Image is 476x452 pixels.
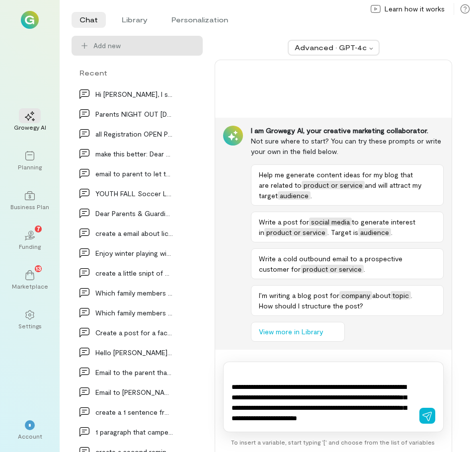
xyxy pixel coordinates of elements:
[12,302,48,338] a: Settings
[72,68,203,78] div: Recent
[95,327,173,338] div: Create a post for a facebook group that I am a me…
[95,168,173,179] div: email to parent to let them know it has come to o…
[95,307,173,318] div: Which family members or friends does your child m…
[10,203,49,211] div: Business Plan
[259,291,339,300] span: I’m writing a blog post for
[301,265,364,273] span: product or service
[12,412,48,448] div: *Account
[295,43,366,53] div: Advanced · GPT‑4o
[95,248,173,258] div: Enjoy winter playing with the family on us at the…
[278,191,311,200] span: audience
[251,285,444,316] button: I’m writing a blog post forcompanyabouttopic. How should I structure the post?
[364,265,365,273] span: .
[12,262,48,298] a: Marketplace
[95,268,173,278] div: create a little snipt of member appretiation day…
[95,149,173,159] div: make this better: Dear dance families, we are cu…
[114,12,156,28] li: Library
[309,218,352,226] span: social media
[12,143,48,179] a: Planning
[95,387,173,397] div: Email to [PERSON_NAME] parent asking if he will b…
[14,123,46,131] div: Growegy AI
[95,407,173,417] div: create a 1 sentence fro dressup theme for camp of…
[12,103,48,139] a: Growegy AI
[251,164,444,206] button: Help me generate content ideas for my blog that are related toproduct or serviceand will attract ...
[251,126,444,136] div: I am Growegy AI, your creative marketing collaborator.
[251,212,444,242] button: Write a post forsocial mediato generate interest inproduct or service. Target isaudience.
[385,4,445,14] span: Learn how it works
[95,188,173,199] div: YOUTH FALL Soccer League Registration EXTENDED SE…
[339,291,372,300] span: company
[72,12,106,28] li: Chat
[251,136,444,156] div: Not sure where to start? You can try these prompts or write your own in the field below.
[264,228,327,236] span: product or service
[95,347,173,358] div: Hello [PERSON_NAME], We received a refund request from M…
[12,183,48,219] a: Business Plan
[18,322,42,330] div: Settings
[95,89,173,99] div: Hi [PERSON_NAME], I spoke with [PERSON_NAME] [DATE] about…
[95,129,173,139] div: all Registration OPEN Program Offerings STARTS SE…
[95,208,173,219] div: Dear Parents & Guardians, Keeping you informed is…
[259,218,309,226] span: Write a post for
[251,322,345,342] button: View more in Library
[372,291,391,300] span: about
[311,191,312,200] span: .
[327,228,358,236] span: . Target is
[36,264,41,273] span: 13
[93,41,121,51] span: Add new
[259,254,402,273] span: Write a cold outbound email to a prospective customer for
[95,367,173,377] div: Email to the parent that they do not have someone…
[19,242,41,250] div: Funding
[95,427,173,437] div: 1 paragraph that campers will need to bring healt…
[163,12,236,28] li: Personalization
[259,327,323,337] span: View more in Library
[391,228,393,236] span: .
[95,228,173,238] div: create a email about lice notification protocal
[12,223,48,258] a: Funding
[259,170,413,189] span: Help me generate content ideas for my blog that are related to
[251,248,444,279] button: Write a cold outbound email to a prospective customer forproduct or service.
[223,432,444,452] div: To insert a variable, start typing ‘[’ and choose from the list of variables
[37,224,40,233] span: 7
[95,109,173,119] div: Parents NIGHT OUT [DATE] make a d…
[391,291,411,300] span: topic
[18,432,42,440] div: Account
[95,288,173,298] div: Which family members or friends does your child m…
[358,228,391,236] span: audience
[302,181,365,189] span: product or service
[12,282,48,290] div: Marketplace
[18,163,42,171] div: Planning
